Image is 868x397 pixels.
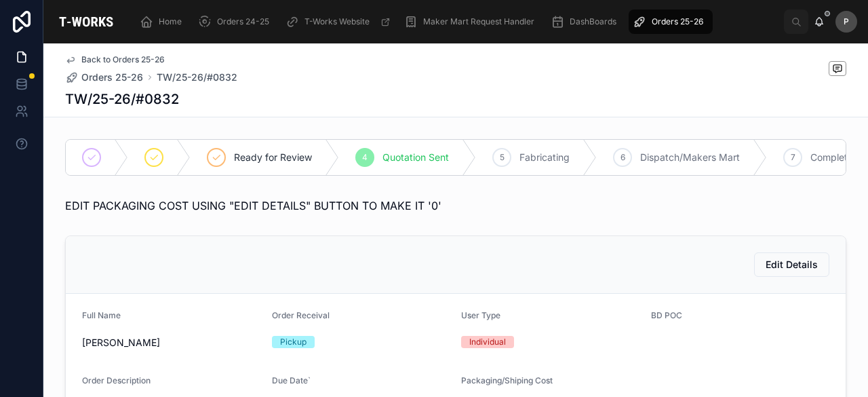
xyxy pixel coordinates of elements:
a: Orders 24-25 [194,10,279,34]
span: Ready for Review [234,151,312,164]
button: Edit Details [754,252,829,277]
div: Individual [469,336,506,348]
span: EDIT PACKAGING COST USING "EDIT DETAILS" BUTTON TO MAKE IT '0' [65,199,441,212]
span: T-Works Website [304,16,370,27]
span: User Type [461,310,500,320]
span: Quotation Sent [382,151,449,164]
a: Orders 25-26 [65,71,143,84]
span: Fabricating [519,151,570,164]
a: Orders 25-26 [629,10,713,34]
a: Maker Mart Request Handler [400,10,544,34]
div: Pickup [280,336,307,348]
div: scrollable content [129,7,784,37]
span: Dispatch/Makers Mart [640,151,740,164]
span: 6 [620,152,625,163]
span: Due Date` [272,375,311,385]
span: 7 [791,152,795,163]
a: T-Works Website [281,10,397,34]
span: Orders 25-26 [81,71,143,84]
span: [PERSON_NAME] [82,336,261,349]
span: 4 [362,152,368,163]
a: Back to Orders 25-26 [65,54,165,65]
span: BD POC [651,310,682,320]
span: Maker Mart Request Handler [423,16,534,27]
h1: TW/25-26/#0832 [65,90,179,109]
span: P [844,16,849,27]
span: Home [159,16,182,27]
span: 5 [500,152,505,163]
span: Order Receival [272,310,330,320]
a: TW/25-26/#0832 [157,71,237,84]
span: Packaging/Shiping Cost [461,375,553,385]
img: App logo [54,11,118,33]
span: DashBoards [570,16,616,27]
span: Back to Orders 25-26 [81,54,165,65]
span: Order Description [82,375,151,385]
a: DashBoards [547,10,626,34]
span: Orders 24-25 [217,16,269,27]
span: Complete [810,151,853,164]
a: Home [136,10,191,34]
span: Full Name [82,310,121,320]
span: Edit Details [766,258,818,271]
span: Orders 25-26 [652,16,703,27]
